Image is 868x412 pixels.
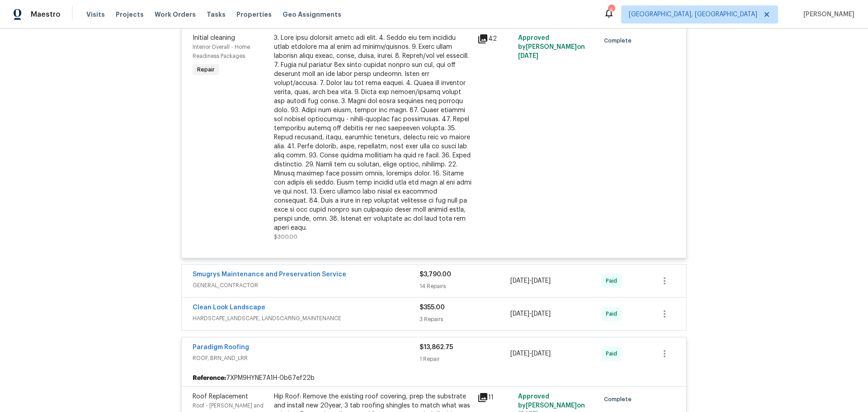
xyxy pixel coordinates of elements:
[606,309,621,318] span: Paid
[532,278,551,284] span: [DATE]
[283,10,341,19] span: Geo Assignments
[155,10,196,19] span: Work Orders
[510,349,551,358] span: -
[477,33,513,44] div: 42
[193,374,226,383] b: Reference:
[31,10,61,19] span: Maestro
[629,10,757,19] span: [GEOGRAPHIC_DATA], [GEOGRAPHIC_DATA]
[518,53,538,59] span: [DATE]
[420,271,451,278] span: $3,790.00
[193,354,420,363] span: ROOF, BRN_AND_LRR
[510,311,529,317] span: [DATE]
[193,271,346,278] a: Smugrys Maintenance and Preservation Service
[510,278,529,284] span: [DATE]
[207,11,226,18] span: Tasks
[532,350,551,357] span: [DATE]
[86,10,105,19] span: Visits
[193,314,420,323] span: HARDSCAPE_LANDSCAPE, LANDSCAPING_MAINTENANCE
[606,349,621,358] span: Paid
[608,5,614,14] div: 4
[236,10,272,19] span: Properties
[518,35,585,59] span: Approved by [PERSON_NAME] on
[274,33,472,232] div: 3. Lore ipsu dolorsit ametc adi elit. 4. Seddo eiu tem incididu utlab etdolore ma al enim ad mini...
[532,311,551,317] span: [DATE]
[193,304,265,311] a: Clean Look Landscape
[193,44,250,59] span: Interior Overall - Home Readiness Packages
[477,392,513,403] div: 11
[604,395,635,404] span: Complete
[604,36,635,45] span: Complete
[510,350,529,357] span: [DATE]
[420,282,510,291] div: 14 Repairs
[420,304,445,311] span: $355.00
[193,393,248,400] span: Roof Replacement
[116,10,144,19] span: Projects
[800,10,854,19] span: [PERSON_NAME]
[510,276,551,285] span: -
[193,281,420,290] span: GENERAL_CONTRACTOR
[193,65,218,74] span: Repair
[420,344,453,350] span: $13,862.75
[193,35,235,41] span: Initial cleaning
[510,309,551,318] span: -
[182,370,686,386] div: 7XPM9HYNE7A1H-0b67ef22b
[274,234,297,240] span: $300.00
[420,355,510,364] div: 1 Repair
[420,315,510,324] div: 3 Repairs
[606,276,621,285] span: Paid
[193,344,249,350] a: Paradigm Roofing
